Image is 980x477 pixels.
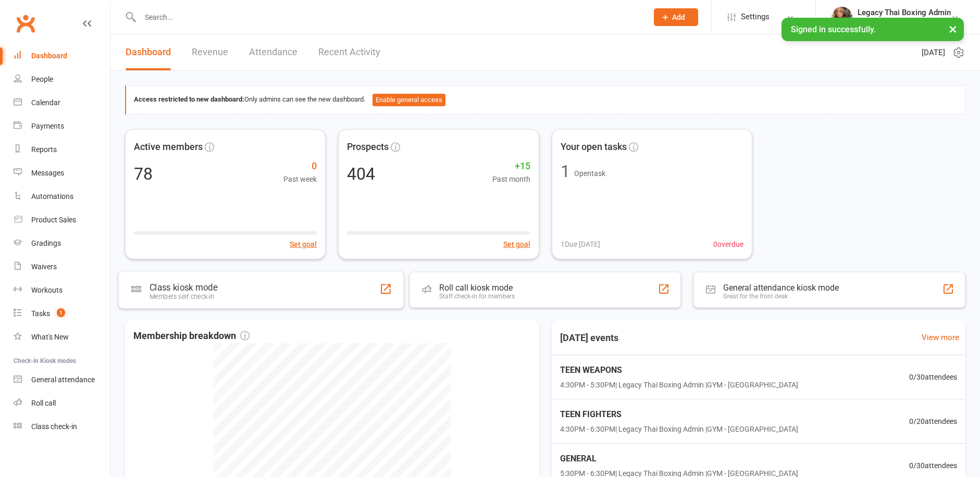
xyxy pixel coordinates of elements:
[31,122,64,130] div: Payments
[439,293,515,300] div: Staff check-in for members
[858,8,951,17] div: Legacy Thai Boxing Admin
[492,159,530,174] span: +15
[31,98,60,107] div: Calendar
[560,408,798,421] span: TEEN FIGHTERS
[858,17,951,27] div: Legacy Thai Boxing
[13,10,39,36] a: Clubworx
[31,333,69,341] div: What's New
[14,185,110,208] a: Automations
[561,163,570,180] div: 1
[14,392,110,415] a: Roll call
[14,255,110,279] a: Waivers
[574,169,605,178] span: Open task
[560,363,798,377] span: TEEN WEAPONS
[57,308,65,317] span: 1
[31,309,50,318] div: Tasks
[31,375,95,384] div: General attendance
[192,34,228,70] a: Revenue
[126,34,171,70] a: Dashboard
[249,34,297,70] a: Attendance
[560,452,798,466] span: GENERAL
[14,368,110,392] a: General attendance kiosk mode
[283,159,317,174] span: 0
[723,293,839,300] div: Great for the front desk
[150,282,217,293] div: Class kiosk mode
[14,115,110,138] a: Payments
[14,91,110,115] a: Calendar
[439,283,515,293] div: Roll call kiosk mode
[134,166,153,182] div: 78
[14,68,110,91] a: People
[31,145,57,154] div: Reports
[31,216,76,224] div: Product Sales
[922,331,959,344] a: View more
[14,302,110,325] a: Tasks 1
[134,94,957,106] div: Only admins can see the new dashboard.
[373,94,445,106] button: Enable general access
[283,173,317,185] span: Past week
[14,232,110,255] a: Gradings
[561,238,600,250] span: 1 Due [DATE]
[552,329,627,347] h3: [DATE] events
[137,10,640,24] input: Search...
[14,44,110,68] a: Dashboard
[31,169,64,177] div: Messages
[14,415,110,438] a: Class kiosk mode
[14,279,110,302] a: Workouts
[723,283,839,293] div: General attendance kiosk mode
[318,34,380,70] a: Recent Activity
[134,95,244,103] strong: Access restricted to new dashboard:
[31,422,77,431] div: Class check-in
[922,46,945,59] span: [DATE]
[503,238,530,250] button: Set goal
[791,24,876,34] span: Signed in successfully.
[14,208,110,232] a: Product Sales
[560,379,798,391] span: 4:30PM - 5:30PM | Legacy Thai Boxing Admin | GYM - [GEOGRAPHIC_DATA]
[944,18,962,40] button: ×
[14,325,110,349] a: What's New
[492,173,530,185] span: Past month
[31,399,56,407] div: Roll call
[150,293,217,300] div: Members self check-in
[347,166,375,182] div: 404
[909,416,957,427] span: 0 / 20 attendees
[134,140,203,155] span: Active members
[31,75,53,83] div: People
[672,13,685,21] span: Add
[909,460,957,471] span: 0 / 30 attendees
[560,423,798,435] span: 4:30PM - 6:30PM | Legacy Thai Boxing Admin | GYM - [GEOGRAPHIC_DATA]
[31,262,57,271] div: Waivers
[31,192,73,200] div: Automations
[654,8,698,26] button: Add
[31,239,61,247] div: Gradings
[133,329,250,344] span: Membership breakdown
[14,138,110,161] a: Reports
[741,5,770,29] span: Settings
[909,371,957,383] span: 0 / 30 attendees
[832,7,852,28] img: thumb_image1684062966.png
[713,238,743,250] span: 0 overdue
[561,140,627,155] span: Your open tasks
[290,238,317,250] button: Set goal
[14,161,110,185] a: Messages
[347,140,389,155] span: Prospects
[31,52,67,60] div: Dashboard
[31,286,63,294] div: Workouts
